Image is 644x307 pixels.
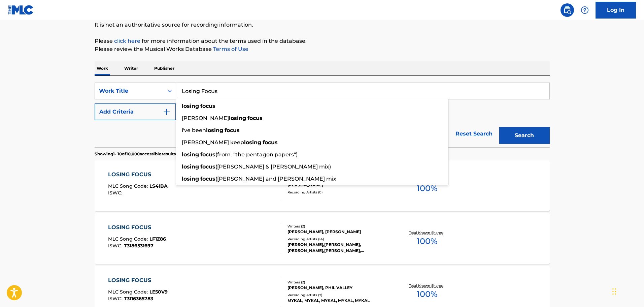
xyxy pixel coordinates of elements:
p: Publisher [152,61,176,75]
span: MLC Song Code : [108,236,149,242]
p: Total Known Shares: [409,283,445,288]
a: LOSING FOCUSMLC Song Code:LF1Z86ISWC:T3186531697Writers (2)[PERSON_NAME], [PERSON_NAME]Recording ... [95,213,550,264]
div: Recording Artists ( 7 ) [287,293,389,298]
div: LOSING FOCUS [108,171,168,179]
p: Work [95,61,110,75]
span: MLC Song Code : [108,289,149,295]
span: LE50V9 [149,289,168,295]
div: Writers ( 2 ) [287,224,389,229]
span: (from: "the pentagon papers") [215,151,298,158]
div: Drag [612,281,616,302]
img: help [581,6,589,14]
strong: losing [182,103,199,109]
strong: focus [200,176,215,182]
span: ([PERSON_NAME] & [PERSON_NAME] mix) [215,163,331,170]
div: LOSING FOCUS [108,223,166,232]
a: click here [114,38,140,44]
div: [PERSON_NAME],[PERSON_NAME], [PERSON_NAME],[PERSON_NAME], [PERSON_NAME], [PERSON_NAME], [PERSON_N... [287,242,389,254]
div: Recording Artists ( 14 ) [287,237,389,242]
div: Help [578,3,591,17]
span: T3116365783 [124,296,153,302]
a: Terms of Use [212,46,248,52]
span: 100 % [417,235,437,247]
p: Total Known Shares: [409,230,445,235]
strong: losing [182,176,199,182]
a: Public Search [561,3,574,17]
p: Please for more information about the terms used in the database. [95,37,550,45]
img: 9d2ae6d4665cec9f34b9.svg [163,108,171,116]
span: ISWC : [108,243,124,249]
button: Search [499,127,550,144]
div: Work Title [99,87,160,95]
strong: focus [200,103,215,109]
span: i've been [182,127,206,133]
span: [PERSON_NAME] [182,115,229,121]
a: Log In [596,2,636,19]
p: Writer [122,61,140,75]
div: LOSING FOCUS [108,276,168,284]
strong: losing [229,115,246,121]
div: Writers ( 2 ) [287,280,389,285]
strong: losing [182,163,199,170]
a: Reset Search [452,126,496,141]
span: ISWC : [108,190,124,196]
span: T3186531697 [124,243,154,249]
form: Search Form [95,83,550,147]
span: ([PERSON_NAME] and [PERSON_NAME] mix [215,176,336,182]
strong: focus [225,127,240,133]
p: Showing 1 - 10 of 10,000 accessible results (Total 26,687 ) [95,151,203,157]
span: [PERSON_NAME] keep [182,139,244,146]
p: It is not an authoritative source for recording information. [95,21,550,29]
span: LF1Z86 [149,236,166,242]
img: search [563,6,571,14]
button: Add Criteria [95,103,176,120]
strong: focus [263,139,278,146]
span: ISWC : [108,296,124,302]
strong: losing [182,151,199,158]
div: [PERSON_NAME], [PERSON_NAME] [287,229,389,235]
a: LOSING FOCUSMLC Song Code:LS4IBAISWC:Writers (1)[PERSON_NAME]Recording Artists (0)Total Known Sha... [95,160,550,211]
span: LS4IBA [149,183,168,189]
div: MYKAL, MYKAL, MYKAL, MYKAL, MYKAL [287,298,389,304]
img: MLC Logo [8,5,34,15]
p: Please review the Musical Works Database [95,45,550,53]
strong: losing [206,127,223,133]
iframe: Chat Widget [610,275,644,307]
div: [PERSON_NAME], PHIL VALLEY [287,285,389,291]
span: MLC Song Code : [108,183,149,189]
span: 100 % [417,288,437,300]
span: 100 % [417,182,437,194]
strong: focus [200,163,215,170]
strong: losing [244,139,261,146]
strong: focus [247,115,263,121]
strong: focus [200,151,215,158]
div: Recording Artists ( 0 ) [287,190,389,195]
